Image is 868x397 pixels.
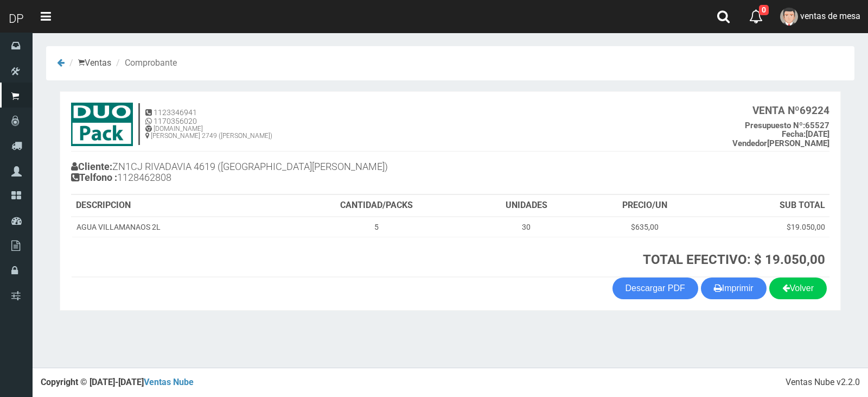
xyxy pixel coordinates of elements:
[71,103,133,146] img: 15ec80cb8f772e35c0579ae6ae841c79.jpg
[769,278,827,299] a: Volver
[782,129,829,139] b: [DATE]
[71,172,117,183] b: Telfono :
[643,252,825,267] strong: TOTAL EFECTIVO: $ 19.050,00
[786,376,860,389] div: Ventas Nube v2.2.0
[284,195,469,217] th: CANTIDAD/PACKS
[780,8,798,26] img: User Image
[759,5,769,15] span: 0
[41,377,194,387] strong: Copyright © [DATE]-[DATE]
[800,11,860,21] span: ventas de mesa
[67,57,111,70] li: Ventas
[72,217,284,237] td: AGUA VILLAMANAOS 2L
[745,121,829,130] b: 65527
[145,125,272,140] h6: [DOMAIN_NAME] [PERSON_NAME] 2749 ([PERSON_NAME])
[113,57,177,70] li: Comprobante
[469,217,584,237] td: 30
[752,104,800,117] strong: VENTA Nº
[706,195,829,217] th: SUB TOTAL
[612,278,698,299] a: Descargar PDF
[144,377,194,387] a: Ventas Nube
[71,161,112,172] b: Cliente:
[72,195,284,217] th: DESCRIPCION
[584,217,706,237] td: $635,00
[732,138,829,148] b: [PERSON_NAME]
[71,159,450,188] h4: ZN1CJ RIVADAVIA 4619 ([GEOGRAPHIC_DATA][PERSON_NAME]) 1128462808
[706,217,829,237] td: $19.050,00
[584,195,706,217] th: PRECIO/UN
[701,278,767,299] button: Imprimir
[752,104,829,117] b: 69224
[145,109,272,125] h5: 1123346941 1170356020
[732,138,767,148] strong: Vendedor
[284,217,469,237] td: 5
[469,195,584,217] th: UNIDADES
[745,121,805,130] strong: Presupuesto Nº:
[782,129,806,139] strong: Fecha:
